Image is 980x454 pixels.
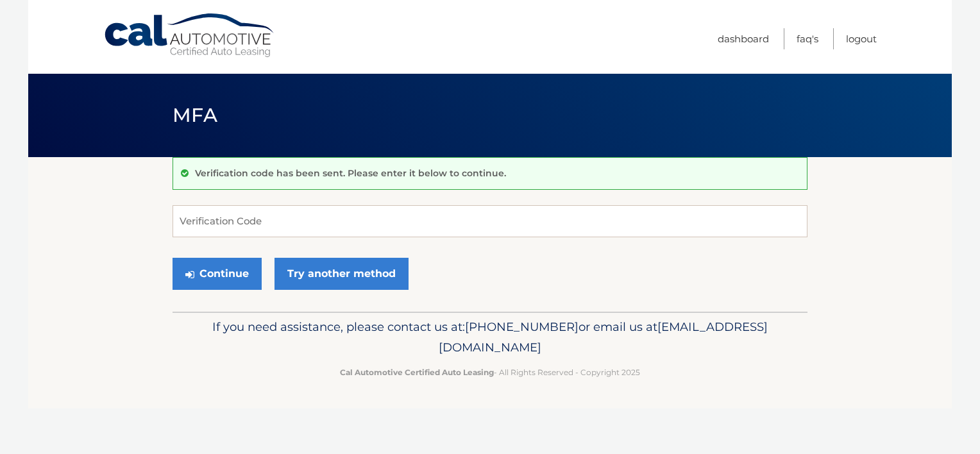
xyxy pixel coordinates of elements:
button: Continue [173,258,262,290]
a: Logout [846,28,877,49]
p: If you need assistance, please contact us at: or email us at [181,317,799,358]
p: - All Rights Reserved - Copyright 2025 [181,366,799,379]
a: FAQ's [797,28,818,49]
span: [PHONE_NUMBER] [465,319,579,334]
strong: Cal Automotive Certified Auto Leasing [340,367,494,377]
span: MFA [173,103,217,127]
a: Try another method [275,258,409,290]
span: [EMAIL_ADDRESS][DOMAIN_NAME] [439,319,768,355]
p: Verification code has been sent. Please enter it below to continue. [195,167,506,179]
input: Verification Code [173,205,807,237]
a: Cal Automotive [103,13,276,58]
a: Dashboard [718,28,769,49]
